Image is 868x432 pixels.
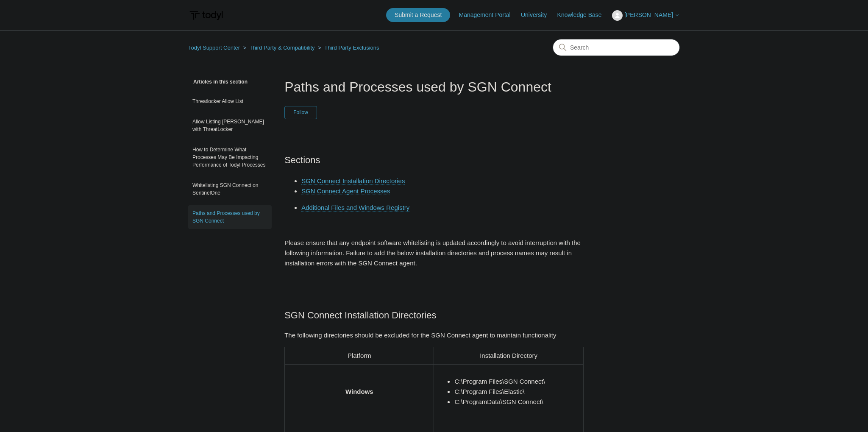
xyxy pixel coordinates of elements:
[188,93,272,109] a: Threatlocker Allow List
[188,8,224,23] img: Todyl Support Center Help Center home page
[454,397,579,407] li: C:\ProgramData\SGN Connect\
[284,106,317,119] button: Follow Article
[284,332,556,339] span: The following directories should be excluded for the SGN Connect agent to maintain functionality
[188,45,240,51] a: Todyl Support Center
[301,187,390,195] a: SGN Connect Agent Processes
[188,177,272,201] a: Whitelisting SGN Connect on SentinelOne
[301,177,405,185] a: SGN Connect Installation Directories
[284,239,581,267] span: Please ensure that any endpoint software whitelisting is updated accordingly to avoid interruptio...
[557,11,610,20] a: Knowledge Base
[345,388,373,395] strong: Windows
[316,45,379,51] li: Third Party Exclusions
[521,11,555,20] a: University
[434,347,583,365] td: Installation Directory
[284,310,436,321] span: SGN Connect Installation Directories
[242,45,317,51] li: Third Party & Compatibility
[301,187,390,195] span: SGN Connect Agent Processes
[324,45,379,51] a: Third Party Exclusions
[188,79,248,85] span: Articles in this section
[459,11,519,20] a: Management Portal
[454,387,579,397] li: C:\Program Files\Elastic\
[188,114,272,137] a: Allow Listing [PERSON_NAME] with ThreatLocker
[284,153,584,167] h2: Sections
[624,11,673,18] span: [PERSON_NAME]
[612,10,680,21] button: [PERSON_NAME]
[301,204,409,212] a: Additional Files and Windows Registry
[386,8,450,22] a: Submit a Request
[553,39,680,56] input: Search
[188,205,272,229] a: Paths and Processes used by SGN Connect
[284,77,584,97] h1: Paths and Processes used by SGN Connect
[188,45,242,51] li: Todyl Support Center
[285,347,434,365] td: Platform
[188,142,272,173] a: How to Determine What Processes May Be Impacting Performance of Todyl Processes
[250,45,315,51] a: Third Party & Compatibility
[454,376,579,387] li: C:\Program Files\SGN Connect\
